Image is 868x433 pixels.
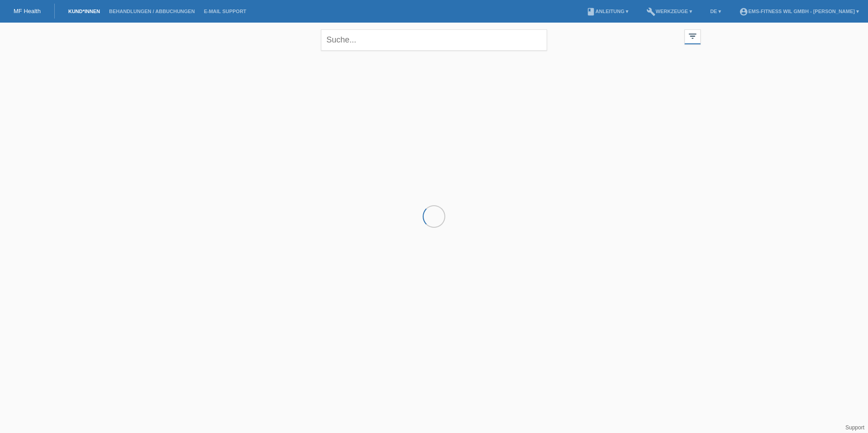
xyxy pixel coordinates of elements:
[586,7,595,16] i: book
[646,7,656,16] i: build
[706,9,726,14] a: DE ▾
[199,9,251,14] a: E-Mail Support
[104,9,199,14] a: Behandlungen / Abbuchungen
[688,31,698,41] i: filter_list
[321,29,547,51] input: Suche...
[845,424,864,431] a: Support
[14,8,41,14] a: MF Health
[582,9,633,14] a: bookAnleitung ▾
[642,9,697,14] a: buildWerkzeuge ▾
[735,9,863,14] a: account_circleEMS-Fitness Wil GmbH - [PERSON_NAME] ▾
[64,9,104,14] a: Kund*innen
[739,7,748,16] i: account_circle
